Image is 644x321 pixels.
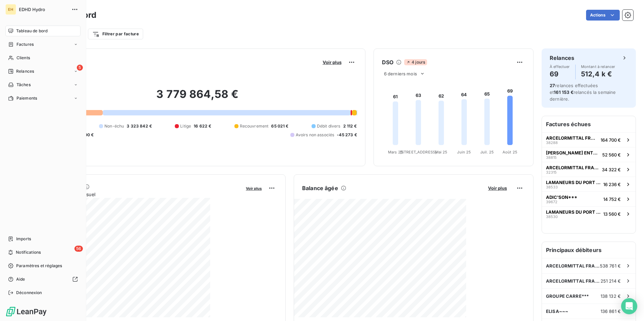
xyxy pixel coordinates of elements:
h2: 3 779 864,58 € [38,87,357,108]
a: Tableau de bord [5,26,80,36]
a: 5Relances [5,66,80,77]
span: ARCELORMITTAL FRANCE - Site de [GEOGRAPHIC_DATA] [546,165,599,170]
span: Déconnexion [16,290,42,296]
span: 16 622 € [194,123,211,129]
tspan: Août 25 [503,150,517,154]
div: EH [5,4,16,15]
span: 38288 [546,141,558,145]
h6: DSO [382,58,393,66]
span: 14 752 € [603,197,621,202]
span: À effectuer [550,65,570,69]
h6: Factures échues [542,116,636,132]
span: 56 [74,246,83,252]
a: Paiements [5,93,80,104]
span: ELISA~~~ [546,309,568,314]
span: 38815 [546,155,557,159]
span: 38533 [546,185,558,189]
span: 138 132 € [601,293,621,299]
button: LAMANEURS DU PORT DE [GEOGRAPHIC_DATA]***3853013 560 € [542,206,636,221]
span: Chiffre d'affaires mensuel [38,191,241,198]
span: 164 700 € [601,137,621,143]
span: 161 153 € [554,90,573,95]
span: [PERSON_NAME] ENTREPRISE*** [546,150,600,155]
span: Débit divers [317,123,341,129]
span: 32315 [546,170,557,174]
span: Non-échu [104,123,124,129]
span: Montant à relancer [581,65,615,69]
span: 27 [550,83,555,88]
button: Actions [586,10,620,21]
tspan: Mai 25 [435,150,447,154]
tspan: [STREET_ADDRESS] [400,150,436,154]
span: 39672 [546,200,557,204]
span: 65 021 € [271,123,288,129]
button: ARCELORMITTAL FRANCE - Site de [GEOGRAPHIC_DATA]3231534 322 € [542,162,636,177]
button: ARCELORMITTAL FRANCE - Site de [GEOGRAPHIC_DATA]38288164 700 € [542,132,636,147]
span: -45 273 € [337,132,357,138]
img: Logo LeanPay [5,306,47,317]
span: Tâches [17,82,31,88]
button: ADIC'SON***3967214 752 € [542,191,636,206]
span: Aide [16,276,25,282]
span: 5 [77,65,83,71]
span: EDHD Hydro [19,7,67,12]
span: 34 322 € [602,167,621,172]
span: Avoirs non associés [296,132,334,138]
span: 38530 [546,215,558,219]
tspan: Juil. 25 [480,150,494,154]
span: LAMANEURS DU PORT DE [GEOGRAPHIC_DATA]*** [546,209,601,215]
span: 136 861 € [601,309,621,314]
h6: Relances [550,54,574,62]
div: Open Intercom Messenger [621,298,637,314]
a: Clients [5,52,80,63]
h6: Principaux débiteurs [542,242,636,258]
button: [PERSON_NAME] ENTREPRISE***3881552 560 € [542,147,636,162]
span: 6 derniers mois [384,71,417,76]
span: 3 323 842 € [127,123,152,129]
span: 2 112 € [343,123,357,129]
span: 52 560 € [602,152,621,157]
h6: Balance âgée [302,184,338,192]
span: Tableau de bord [16,28,47,34]
span: Notifications [16,249,41,255]
span: relances effectuées et relancés la semaine dernière. [550,83,616,102]
span: Voir plus [488,185,507,191]
a: Imports [5,234,80,244]
span: Recouvrement [240,123,269,129]
span: 13 560 € [603,211,621,217]
button: Voir plus [486,185,509,191]
a: Factures [5,39,80,50]
h4: 512,4 k € [581,69,615,79]
span: ARCELORMITTAL FRANCE - Site de Mardyck [546,278,601,284]
span: Imports [16,236,31,242]
span: Voir plus [246,186,262,191]
span: ARCELORMITTAL FRANCE - Site de [GEOGRAPHIC_DATA] [546,263,600,269]
span: Paramètres et réglages [16,263,62,269]
span: Relances [16,68,34,74]
tspan: Mars 25 [388,150,403,154]
a: Tâches [5,79,80,90]
tspan: Juin 25 [457,150,471,154]
span: Clients [17,55,30,61]
span: Factures [17,41,34,47]
span: Litige [180,123,191,129]
span: 16 236 € [603,182,621,187]
h4: 69 [550,69,570,79]
a: Paramètres et réglages [5,260,80,271]
span: 4 jours [404,59,427,65]
button: Voir plus [244,185,264,191]
span: ARCELORMITTAL FRANCE - Site de [GEOGRAPHIC_DATA] [546,135,598,141]
button: Voir plus [321,59,344,65]
span: Voir plus [323,60,342,65]
span: 251 214 € [601,278,621,284]
span: 538 761 € [600,263,621,269]
span: GROUPE CARRE*** [546,293,589,299]
a: Aide [5,274,80,285]
button: LAMANEURS DU PORT DE [GEOGRAPHIC_DATA]***3853316 236 € [542,177,636,191]
span: LAMANEURS DU PORT DE [GEOGRAPHIC_DATA]*** [546,180,601,185]
button: Filtrer par facture [88,29,143,39]
span: Paiements [17,95,37,101]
